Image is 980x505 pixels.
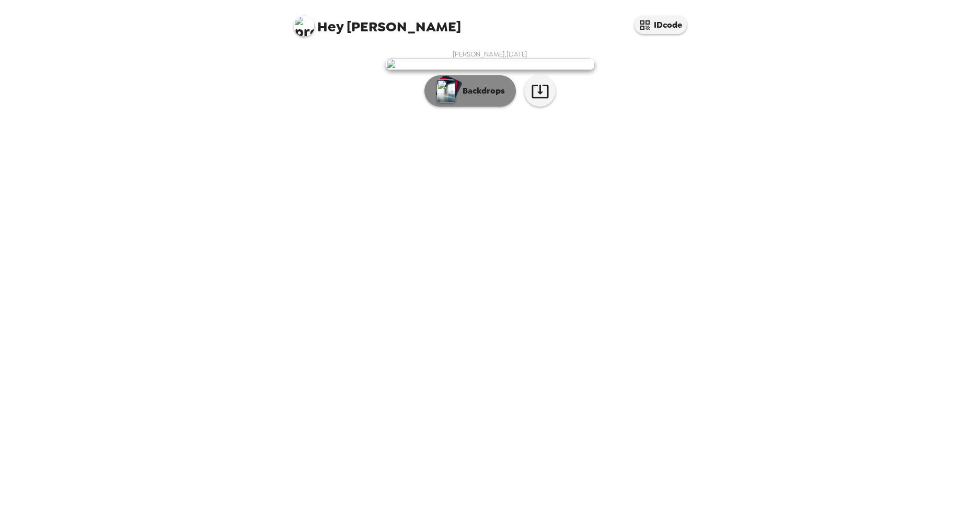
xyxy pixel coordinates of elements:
p: Backdrops [457,85,505,97]
img: profile pic [294,16,315,37]
img: user [386,59,595,70]
button: IDcode [635,16,687,34]
span: [PERSON_NAME] [294,10,461,34]
button: Backdrops [424,75,516,107]
span: [PERSON_NAME] , [DATE] [453,50,527,59]
span: Hey [317,17,343,36]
